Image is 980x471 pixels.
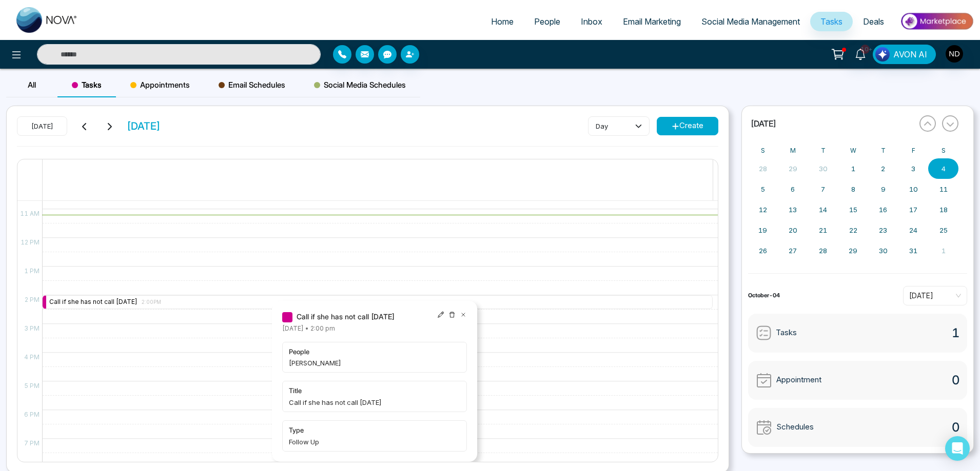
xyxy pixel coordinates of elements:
a: Deals [853,12,894,31]
abbr: October 14, 2025 [819,206,827,214]
abbr: October 21, 2025 [819,226,827,234]
span: Email Schedules [219,79,285,91]
span: Today [909,288,961,303]
span: Home [491,16,514,27]
abbr: October 29, 2025 [849,247,857,255]
button: September 29, 2025 [778,158,808,179]
button: Create [657,117,718,135]
button: October 29, 2025 [838,240,868,261]
abbr: October 7, 2025 [821,185,825,193]
abbr: Saturday [942,147,946,154]
button: October 13, 2025 [778,199,808,220]
button: October 24, 2025 [898,220,929,240]
button: October 4, 2025 [928,158,958,179]
button: October 23, 2025 [868,220,898,240]
div: Open Intercom Messenger [945,436,970,461]
abbr: October 19, 2025 [758,226,767,234]
button: October 21, 2025 [808,220,838,240]
abbr: September 28, 2025 [759,165,767,173]
img: Schedules [756,419,772,436]
span: [DATE] • 2:00 pm [282,324,335,332]
a: 10+ [848,45,873,63]
abbr: October 25, 2025 [939,226,948,234]
button: October 25, 2025 [928,220,958,240]
img: Lead Flow [875,47,890,62]
span: All [28,80,36,90]
button: AVON AI [873,45,936,64]
img: Appointment [756,372,772,388]
span: Social Media Management [701,16,800,27]
abbr: October 1, 2025 [851,165,855,173]
abbr: October 17, 2025 [909,206,917,214]
button: October 3, 2025 [898,158,929,179]
button: October 1, 2025 [838,158,868,179]
abbr: October 8, 2025 [851,185,855,193]
span: 4 PM [22,353,42,361]
abbr: October 3, 2025 [911,165,915,173]
div: Call if she has not call [DATE] [49,297,161,307]
button: October 31, 2025 [898,240,929,261]
img: Tasks [756,325,772,341]
abbr: October 11, 2025 [939,185,948,193]
button: October 11, 2025 [928,179,958,199]
a: Inbox [571,12,613,31]
abbr: October 13, 2025 [789,206,797,214]
abbr: October 26, 2025 [759,247,767,255]
abbr: October 24, 2025 [909,226,917,234]
abbr: October 12, 2025 [759,206,767,214]
abbr: Sunday [761,147,765,154]
button: October 8, 2025 [838,179,868,199]
span: title [289,385,460,396]
strong: October-04 [748,292,780,299]
button: day [588,116,650,136]
a: People [524,12,571,31]
abbr: October 20, 2025 [789,226,797,234]
span: Email Marketing [623,16,681,27]
abbr: November 1, 2025 [942,247,946,255]
span: 3 PM [22,324,42,332]
span: Tasks [820,16,842,27]
button: October 6, 2025 [778,179,808,199]
abbr: September 29, 2025 [789,165,797,173]
button: October 17, 2025 [898,199,929,220]
span: Tasks [776,327,797,339]
button: October 27, 2025 [778,240,808,261]
abbr: October 6, 2025 [791,185,795,193]
img: Nova CRM Logo [16,7,78,33]
abbr: Monday [790,147,796,154]
span: Deals [863,16,884,27]
span: Schedules [776,421,814,433]
abbr: October 18, 2025 [939,206,948,214]
button: October 20, 2025 [778,220,808,240]
abbr: October 2, 2025 [881,165,885,173]
button: October 5, 2025 [748,179,778,199]
span: 7 PM [22,439,42,447]
button: October 19, 2025 [748,220,778,240]
img: Market-place.gif [899,10,974,33]
span: 6 PM [22,411,42,418]
abbr: October 31, 2025 [909,247,917,255]
span: 2 PM [22,296,42,303]
button: November 1, 2025 [928,240,958,261]
button: [DATE] [17,116,67,136]
abbr: October 9, 2025 [881,185,886,193]
abbr: October 23, 2025 [879,226,887,234]
button: October 10, 2025 [898,179,929,199]
button: October 2, 2025 [868,158,898,179]
span: 2:00PM [142,299,161,304]
button: [DATE] [748,118,914,129]
abbr: October 22, 2025 [849,226,857,234]
abbr: October 27, 2025 [789,247,797,255]
span: people [289,346,460,357]
span: Social Media Schedules [314,79,406,91]
abbr: October 10, 2025 [909,185,918,193]
span: type [289,425,460,435]
span: 10+ [860,45,870,54]
span: Call if she has not call [DATE] [289,397,460,407]
span: 5 PM [22,382,42,390]
abbr: Thursday [881,147,886,154]
span: 0 [952,418,959,437]
span: Appointment [776,374,821,386]
a: Tasks [810,12,853,31]
button: October 9, 2025 [868,179,898,199]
